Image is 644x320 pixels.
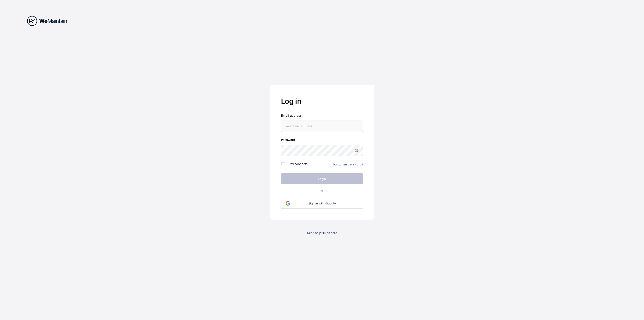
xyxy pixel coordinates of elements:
label: Stay connected [288,162,310,166]
input: Your email address [281,121,363,132]
button: Login [281,173,363,184]
p: or [281,189,363,193]
span: Sign in with Google [308,201,336,205]
label: Password [281,138,363,142]
a: Need help? Click here [307,231,337,235]
label: Email address [281,113,363,118]
a: Forgotten password? [333,162,363,166]
h2: Log in [281,96,363,107]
